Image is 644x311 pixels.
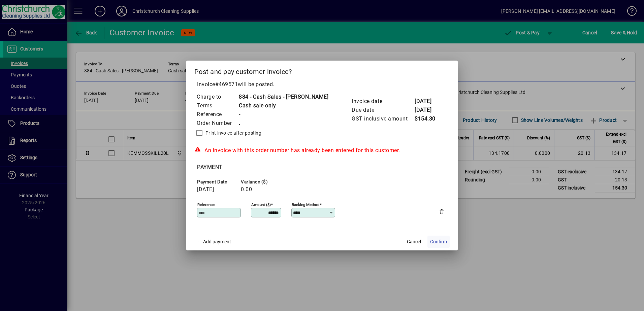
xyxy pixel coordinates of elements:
[430,238,447,245] span: Confirm
[251,202,271,207] mat-label: Amount ($)
[197,202,215,207] mat-label: Reference
[204,130,261,136] label: Print invoice after posting
[407,238,421,245] span: Cancel
[241,179,281,184] span: Variance ($)
[414,97,441,106] td: [DATE]
[196,119,238,128] td: Order Number
[414,106,441,114] td: [DATE]
[196,101,238,110] td: Terms
[238,101,328,110] td: Cash sale only
[196,110,238,119] td: Reference
[186,61,458,80] h2: Post and pay customer invoice?
[196,93,238,101] td: Charge to
[238,93,328,101] td: 884 - Cash Sales - [PERSON_NAME]
[403,236,425,248] button: Cancel
[197,164,223,170] span: Payment
[351,114,414,123] td: GST inclusive amount
[292,202,320,207] mat-label: Banking method
[351,97,414,106] td: Invoice date
[215,81,238,88] span: #469571
[194,146,450,154] div: An invoice with this order number has already been entered for this customer.
[197,179,237,184] span: Payment date
[427,236,450,248] button: Confirm
[194,236,234,248] button: Add payment
[351,106,414,114] td: Due date
[194,80,450,89] p: Invoice will be posted .
[241,186,252,193] span: 0.00
[238,119,328,128] td: .
[197,186,214,193] span: [DATE]
[414,114,441,123] td: $154.30
[238,110,328,119] td: -
[203,239,231,244] span: Add payment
